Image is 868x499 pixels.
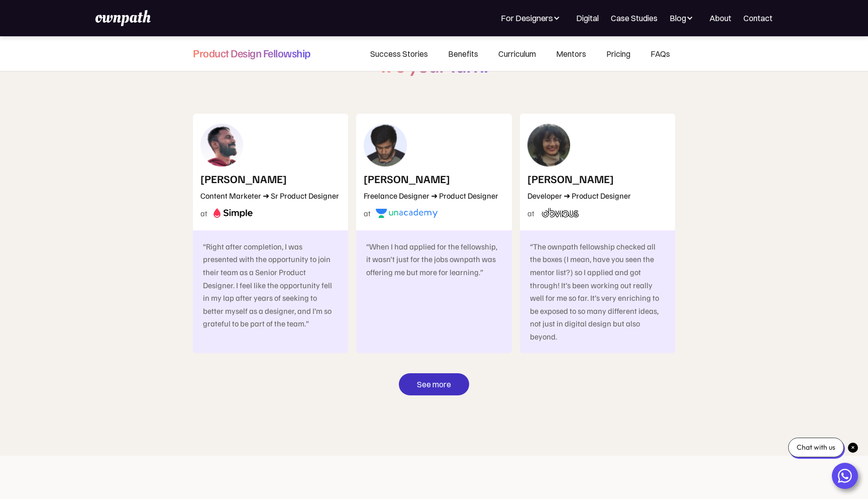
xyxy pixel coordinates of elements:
div: Developer ➜ Product Designer [527,191,631,201]
div: Blog [670,12,697,24]
div: at [200,206,207,220]
a: Product Design Fellowship [193,37,310,68]
img: obvious logo [534,207,586,219]
div: “Right after completion, I was presented with the opportunity to join their team as a Senior Prod... [203,240,338,330]
a: Case Studies [611,12,658,24]
a: Benefits [438,37,488,71]
h4: [PERSON_NAME] [527,172,631,186]
a: Mentors [546,37,596,71]
h4: [PERSON_NAME] [364,172,498,186]
h1: Our Fellows landed their dream jobs. [193,31,675,75]
div: “The ownpath fellowship checked all the boxes (I mean, have you seen the mentor list?) so I appli... [530,240,665,344]
div: For Designers [501,12,564,24]
div: Content Marketer ➜ Sr Product Designer [200,191,339,201]
a: Contact [743,12,773,24]
img: Simple's brand logo [207,207,259,219]
a: Success Stories [360,37,438,71]
div: at [364,206,371,220]
div: Freelance Designer ➜ Product Designer [364,191,498,201]
a: Curriculum [488,37,546,71]
div: Chat with us [788,438,844,457]
div: “When I had applied for the fellowship, it wasn't just for the jobs ownpath was offering me but m... [366,240,501,279]
div: For Designers [501,12,553,24]
a: FAQs [640,37,675,71]
div: at [527,206,534,220]
div: Blog [670,12,686,24]
a: See more [399,373,469,395]
h4: Product Design Fellowship [193,46,310,60]
a: Digital [576,12,599,24]
a: About [709,12,731,24]
a: Pricing [596,37,640,71]
h4: [PERSON_NAME] [200,172,339,186]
